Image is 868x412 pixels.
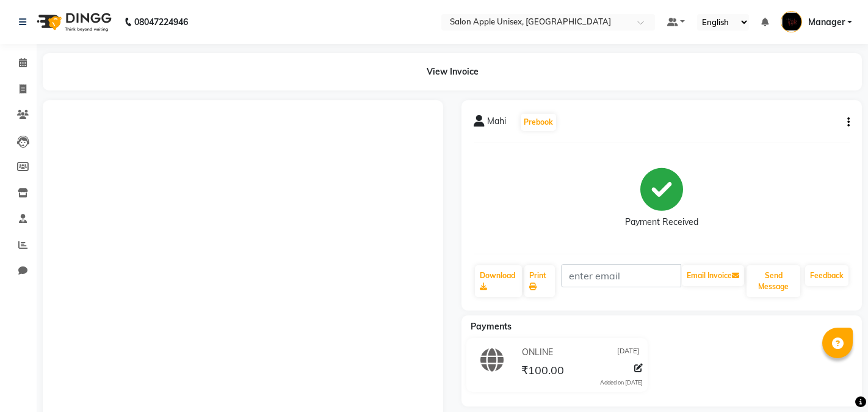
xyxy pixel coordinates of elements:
input: enter email [561,264,681,287]
img: logo [31,5,115,39]
iframe: chat widget [817,363,856,400]
div: View Invoice [43,53,862,90]
a: Download [475,265,522,297]
button: Send Message [747,265,800,297]
img: Manager [781,11,802,32]
a: Feedback [805,265,848,286]
span: Payments [471,321,512,332]
span: Mahi [487,115,506,132]
span: ONLINE [522,346,553,359]
div: Payment Received [625,216,698,229]
a: Print [524,265,555,297]
button: Email Invoice [682,265,744,286]
span: ₹100.00 [521,363,564,380]
div: Added on [DATE] [600,378,643,387]
b: 08047224946 [134,5,188,39]
button: Prebook [521,114,556,131]
span: Manager [808,16,845,29]
span: [DATE] [617,346,640,359]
